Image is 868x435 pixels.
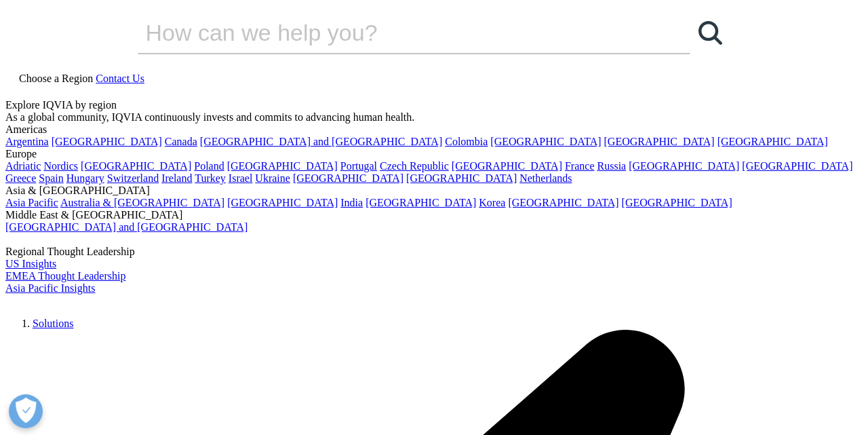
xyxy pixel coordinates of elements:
a: Search [690,12,731,53]
div: Europe [5,148,863,160]
a: [GEOGRAPHIC_DATA] [490,136,601,147]
button: Open Preferences [9,394,43,428]
a: Turkey [195,172,226,184]
a: EMEA Thought Leadership [5,270,125,282]
a: France [565,160,595,172]
a: [GEOGRAPHIC_DATA] [604,136,715,147]
a: [GEOGRAPHIC_DATA] [717,136,828,147]
a: Portugal [340,160,377,172]
a: [GEOGRAPHIC_DATA] [366,197,476,208]
a: Australia & [GEOGRAPHIC_DATA] [60,197,224,208]
div: Asia & [GEOGRAPHIC_DATA] [5,185,863,197]
a: US Insights [5,258,56,269]
a: Argentina [5,136,49,147]
a: Czech Republic [380,160,449,172]
a: Canada [165,136,197,147]
a: [GEOGRAPHIC_DATA] and [GEOGRAPHIC_DATA] [5,221,248,233]
span: Choose a Region [19,73,93,84]
input: Search [138,12,652,53]
a: Asia Pacific Insights [5,282,95,294]
a: Ireland [161,172,192,184]
a: [GEOGRAPHIC_DATA] [293,172,403,184]
a: Hungary [66,172,104,184]
a: Russia [597,160,627,172]
a: Switzerland [107,172,159,184]
a: [GEOGRAPHIC_DATA] [227,160,338,172]
div: Americas [5,124,863,136]
a: [GEOGRAPHIC_DATA] [52,136,162,147]
a: Nordics [43,160,78,172]
a: Solutions [33,318,73,329]
a: Asia Pacific [5,197,58,208]
svg: Search [698,21,722,45]
a: [GEOGRAPHIC_DATA] [227,197,338,208]
a: [GEOGRAPHIC_DATA] [742,160,852,172]
a: [GEOGRAPHIC_DATA] [622,197,732,208]
a: [GEOGRAPHIC_DATA] [81,160,191,172]
a: Spain [39,172,63,184]
a: Netherlands [519,172,572,184]
a: Greece [5,172,36,184]
a: Colombia [445,136,488,147]
div: Middle East & [GEOGRAPHIC_DATA] [5,209,863,221]
a: [GEOGRAPHIC_DATA] [508,197,618,208]
a: [GEOGRAPHIC_DATA] [406,172,517,184]
a: Adriatic [5,160,41,172]
a: [GEOGRAPHIC_DATA] [629,160,739,172]
a: [GEOGRAPHIC_DATA] [452,160,562,172]
a: India [340,197,363,208]
a: Poland [194,160,224,172]
a: [GEOGRAPHIC_DATA] and [GEOGRAPHIC_DATA] [200,136,442,147]
a: Korea [479,197,505,208]
a: Israel [229,172,253,184]
div: As a global community, IQVIA continuously invests and commits to advancing human health. [5,111,863,124]
div: Explore IQVIA by region [5,99,863,111]
a: Ukraine [255,172,290,184]
div: Regional Thought Leadership [5,246,863,258]
a: Contact Us [96,73,144,84]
